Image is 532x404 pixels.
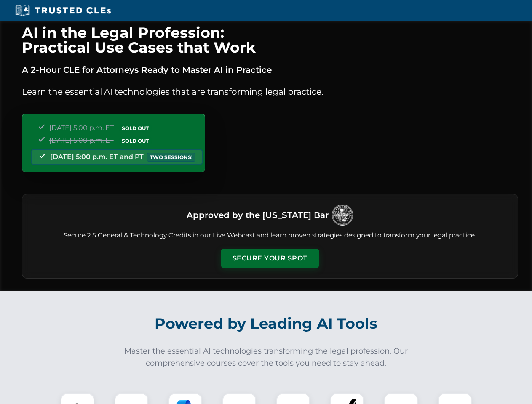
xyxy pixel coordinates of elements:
span: SOLD OUT [119,124,152,133]
img: Logo [332,205,353,226]
span: [DATE] 5:00 p.m. ET [49,136,114,144]
h3: Approved by the [US_STATE] Bar [187,207,329,223]
h2: Powered by Leading AI Tools [33,309,500,338]
h1: AI in the Legal Profession: Practical Use Cases that Work [22,25,518,55]
p: Master the essential AI technologies transforming the legal profession. Our comprehensive courses... [119,345,414,369]
p: A 2-Hour CLE for Attorneys Ready to Master AI in Practice [22,63,518,77]
p: Secure 2.5 General & Technology Credits in our Live Webcast and learn proven strategies designed ... [32,231,508,240]
span: SOLD OUT [119,136,152,145]
img: Trusted CLEs [13,4,113,17]
p: Learn the essential AI technologies that are transforming legal practice. [22,85,518,98]
button: Secure Your Spot [221,249,319,268]
span: [DATE] 5:00 p.m. ET [49,124,114,132]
